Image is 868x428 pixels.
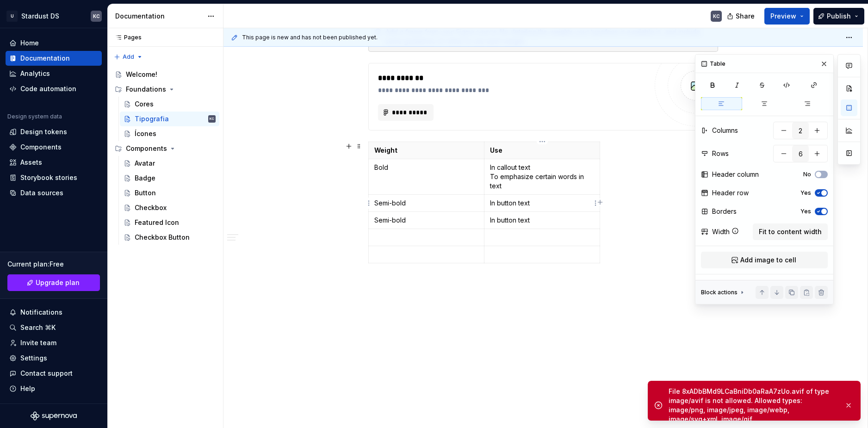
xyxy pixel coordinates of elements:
[827,12,851,21] span: Publish
[120,112,219,126] a: TipografiaKC
[111,50,146,63] button: Add
[120,230,219,245] a: Checkbox Button
[120,200,219,215] a: Checkbox
[115,12,203,21] div: Documentation
[20,69,50,78] div: Analytics
[490,163,594,191] p: In callout text To emphasize certain words in text
[242,34,378,41] span: This page is new and has not been published yet.
[111,67,219,245] div: Page tree
[20,84,76,93] div: Code automation
[20,54,70,63] div: Documentation
[31,411,77,421] svg: Supernova Logo
[21,12,59,21] div: Stardust DS
[20,323,56,332] div: Search ⌘K
[120,156,219,171] a: Avatar
[6,140,102,155] a: Components
[7,260,100,269] div: Current plan : Free
[120,97,219,112] a: Cores
[20,173,77,182] div: Storybook stories
[135,174,155,183] div: Badge
[736,12,755,21] span: Share
[210,114,214,124] div: KC
[111,141,219,156] div: Components
[120,171,219,186] a: Badge
[6,366,102,381] button: Contact support
[135,188,156,198] div: Button
[6,335,102,350] a: Invite team
[123,53,134,61] span: Add
[126,144,167,153] div: Components
[6,36,102,50] a: Home
[6,155,102,170] a: Assets
[6,305,102,320] button: Notifications
[135,99,154,109] div: Cores
[111,34,142,41] div: Pages
[20,369,73,378] div: Contact support
[713,12,720,20] div: KC
[6,124,102,139] a: Design tokens
[135,129,156,138] div: Ícones
[20,188,63,198] div: Data sources
[126,85,166,94] div: Foundations
[120,215,219,230] a: Featured Icon
[20,338,56,347] div: Invite team
[6,170,102,185] a: Storybook stories
[374,198,478,208] p: Semi-bold
[6,351,102,366] a: Settings
[6,11,18,22] div: U
[111,67,219,82] a: Welcome!
[722,8,761,25] button: Share
[6,81,102,96] a: Code automation
[20,354,47,363] div: Settings
[126,70,157,79] div: Welcome!
[6,51,102,66] a: Documentation
[490,216,594,225] p: In button text
[20,308,62,317] div: Notifications
[111,82,219,97] div: Foundations
[120,186,219,200] a: Button
[135,159,155,168] div: Avatar
[135,114,169,124] div: Tipografia
[6,186,102,200] a: Data sources
[374,146,478,155] p: Weight
[374,163,478,172] p: Bold
[6,66,102,81] a: Analytics
[20,38,39,48] div: Home
[135,218,179,227] div: Featured Icon
[374,216,478,225] p: Semi-bold
[6,320,102,335] button: Search ⌘K
[770,12,796,21] span: Preview
[20,143,62,152] div: Components
[135,233,190,242] div: Checkbox Button
[7,113,62,120] div: Design system data
[20,158,42,167] div: Assets
[490,198,594,208] p: In button text
[6,381,102,396] button: Help
[36,278,80,287] span: Upgrade plan
[490,146,594,155] p: Use
[135,203,167,212] div: Checkbox
[93,12,100,20] div: KC
[813,8,864,25] button: Publish
[120,126,219,141] a: Ícones
[7,274,100,291] a: Upgrade plan
[2,6,105,26] button: UStardust DSKC
[764,8,810,25] button: Preview
[669,387,837,424] div: File 8xADbBMd9LCaBniDb0aRaA7zUo.avif of type image/avif is not allowed. Allowed types: image/png,...
[20,384,35,393] div: Help
[20,127,67,136] div: Design tokens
